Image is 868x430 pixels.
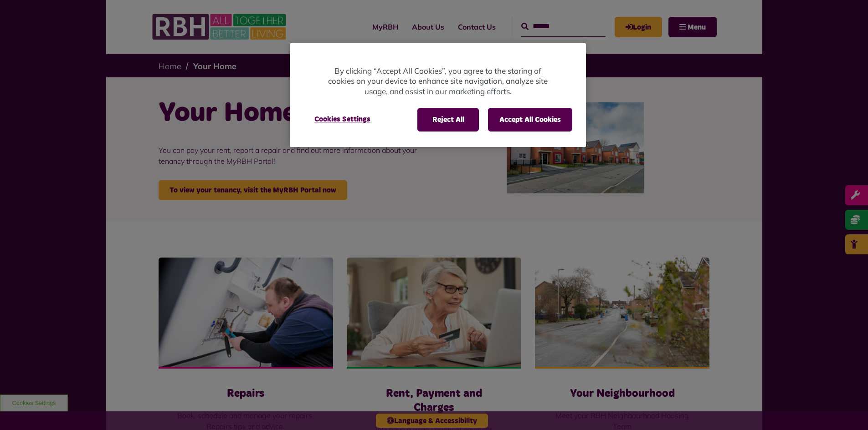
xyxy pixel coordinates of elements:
button: Reject All [417,108,479,132]
button: Cookies Settings [303,108,381,131]
p: By clicking “Accept All Cookies”, you agree to the storing of cookies on your device to enhance s... [326,66,550,97]
button: Accept All Cookies [488,108,572,132]
div: Privacy [290,43,586,147]
div: Cookie banner [290,43,586,147]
